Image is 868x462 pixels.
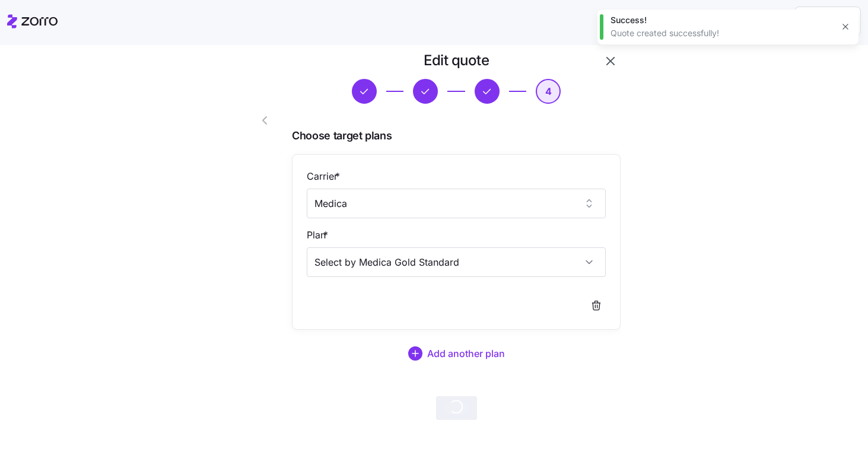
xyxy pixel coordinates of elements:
[427,346,505,361] span: Add another plan
[408,346,422,361] svg: add icon
[611,14,832,26] div: Success!
[307,247,606,277] input: Select a plan
[307,189,606,218] input: Select a carrier
[536,79,561,104] button: 4
[307,228,330,243] label: Plan
[307,169,342,184] label: Carrier
[292,339,621,368] button: Add another plan
[611,27,832,39] div: Quote created successfully!
[292,128,621,145] span: Choose target plans
[424,51,489,69] h1: Edit quote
